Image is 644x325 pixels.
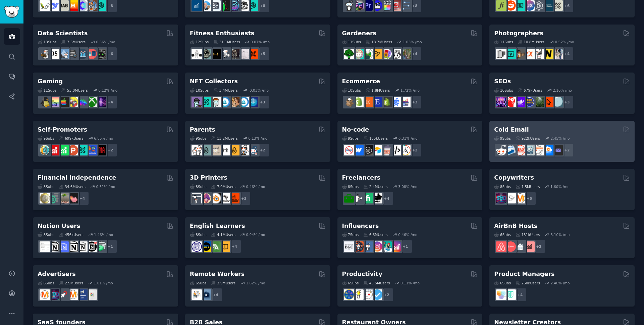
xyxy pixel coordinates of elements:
img: NotionPromote [96,241,106,252]
div: + 3 [408,95,422,109]
div: 0.07 % /mo [251,40,270,44]
img: Notiontemplates [40,241,50,252]
img: Youtubevideo [391,0,401,11]
div: 2.45 % /mo [550,136,570,141]
img: Local_SEO [534,97,544,107]
img: CozyGamers [49,97,59,107]
img: swingtrading [238,0,249,11]
div: 0.52 % /mo [555,40,574,44]
div: + 2 [560,143,574,157]
img: OpenSourceAI [77,0,88,11]
img: Adalo [400,145,411,155]
div: 11 Sub s [494,40,513,44]
img: work [201,289,211,300]
img: EmailOutreach [552,145,563,155]
h2: Photographers [494,29,543,38]
img: lifehacks [353,289,364,300]
img: rentalproperties [515,241,525,252]
img: InstagramGrowthTips [391,241,401,252]
div: 3.08 % /mo [398,184,417,189]
img: logodesign [505,0,516,11]
img: weightroom [220,49,230,59]
div: + 5 [256,47,270,61]
img: GardenersWorld [400,49,411,59]
img: datascience [49,49,59,59]
div: 260k Users [516,281,540,285]
img: finalcutpro [381,0,392,11]
img: SEO [496,193,506,203]
img: ecommercemarketing [391,97,401,107]
img: fitness30plus [229,49,239,59]
img: fatFIRE [68,193,78,203]
div: 8 Sub s [190,232,207,237]
img: UX_Design [552,0,563,11]
div: 2.10 % /mo [553,88,572,93]
div: 8 Sub s [190,184,207,189]
div: 3.4M Users [213,88,238,93]
img: nocodelowcode [381,145,392,155]
img: Rag [58,0,69,11]
img: SEO [49,289,59,300]
img: AppIdeas [40,145,50,155]
div: 6.6M Users [363,232,388,237]
h2: Remote Workers [190,270,245,278]
img: shopify [353,97,364,107]
img: GamerPals [68,97,78,107]
div: 0.56 % /mo [96,40,115,44]
img: technicalanalysis [248,0,258,11]
div: 43.5M Users [363,281,390,285]
img: NewParents [229,145,239,155]
img: ecommerce_growth [400,97,411,107]
img: marketing [40,289,50,300]
div: 3.9M Users [211,281,235,285]
img: NoCodeMovement [391,145,401,155]
img: content_marketing [515,193,525,203]
div: 13.2M Users [211,136,237,141]
div: + 4 [380,191,394,205]
img: AirBnBInvesting [524,241,535,252]
div: 0.51 % /mo [96,184,115,189]
img: alphaandbetausers [77,145,88,155]
img: gamers [77,97,88,107]
img: StocksAndTrading [229,0,239,11]
img: TwitchStreaming [96,97,106,107]
img: dropship [344,97,354,107]
img: Forex [210,0,221,11]
img: Airtable [372,145,382,155]
div: 10.8M Users [518,40,544,44]
h2: Productivity [342,270,382,278]
img: postproduction [400,0,411,11]
h2: AirBnB Hosts [494,222,537,230]
img: UXDesign [524,0,535,11]
div: 2.9M Users [59,281,84,285]
img: NotionGeeks [68,241,78,252]
img: data [96,49,106,59]
img: learndesign [543,0,553,11]
h2: Product Managers [494,270,554,278]
div: 0.46 % /mo [246,184,265,189]
img: typography [496,0,506,11]
img: ender3 [220,193,230,203]
img: linux_gaming [40,97,50,107]
img: airbnb_hosts [496,241,506,252]
div: 6.31 % /mo [398,136,418,141]
h2: Notion Users [38,222,80,230]
h2: Gaming [38,77,63,86]
div: 0.94 % /mo [246,232,265,237]
div: 1.5M Users [516,184,540,189]
h2: Advertisers [38,270,76,278]
img: seogrowth [515,97,525,107]
img: MachineLearning [40,49,50,59]
img: ProductManagement [496,289,506,300]
img: parentsofmultiples [238,145,249,155]
img: KeepWriting [505,193,516,203]
img: datasets [87,49,97,59]
div: 9 Sub s [190,136,207,141]
img: TechSEO [505,97,516,107]
img: GummySearch logo [4,6,19,18]
h2: Data Scientists [38,29,88,38]
img: ProductHunters [68,145,78,155]
img: SonyAlpha [524,49,535,59]
img: language_exchange [210,241,221,252]
img: FixMyPrint [229,193,239,203]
